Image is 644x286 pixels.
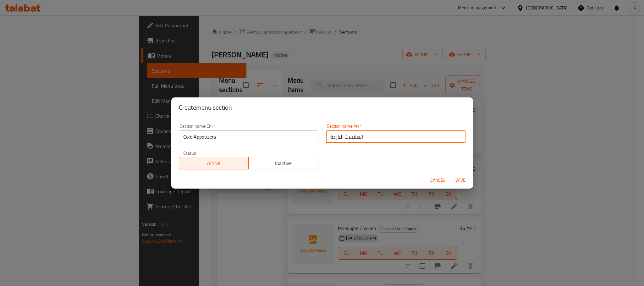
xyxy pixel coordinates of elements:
[428,174,448,186] button: Cancel
[453,176,468,184] span: Save
[430,176,445,184] span: Cancel
[179,102,465,113] h2: Create menu section
[326,130,465,143] input: Please enter section name(ar)
[251,159,316,168] span: Inactive
[179,157,249,169] button: Active
[248,157,318,169] button: Inactive
[450,174,471,186] button: Save
[179,130,318,143] input: Please enter section name(en)
[182,159,246,168] span: Active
